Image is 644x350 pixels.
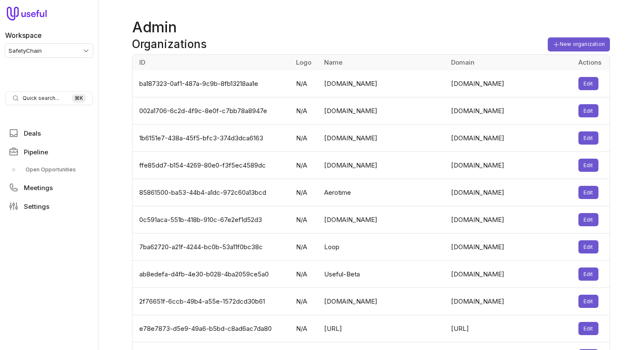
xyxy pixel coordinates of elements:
a: Pipeline [5,144,93,159]
span: Pipeline [24,149,48,155]
h1: Admin [132,17,610,37]
span: Settings [24,203,49,210]
td: [DOMAIN_NAME] [446,125,573,152]
span: Deals [24,130,41,137]
td: N/A [291,97,319,125]
kbd: ⌘ K [72,94,86,102]
button: Edit [578,104,598,117]
td: [DOMAIN_NAME] [446,152,573,179]
button: Edit [578,213,598,226]
td: N/A [291,261,319,288]
span: Meetings [24,185,53,191]
th: Name [319,55,446,70]
button: Edit [578,322,598,335]
td: [DOMAIN_NAME] [446,206,573,233]
td: [DOMAIN_NAME] [446,97,573,125]
h2: Organizations [132,37,207,51]
td: N/A [291,288,319,315]
td: ba187323-0af1-487a-9c9b-8fb13218aa1e [132,70,291,97]
td: N/A [291,179,319,206]
th: ID [132,55,291,70]
td: [DOMAIN_NAME] [446,179,573,206]
td: Loop [319,233,446,261]
td: Aerotime [319,179,446,206]
button: Edit [578,240,598,253]
th: Domain [446,55,573,70]
button: Edit [578,295,598,308]
td: [URL] [319,315,446,342]
td: [DOMAIN_NAME] [319,70,446,97]
td: [DOMAIN_NAME] [319,125,446,152]
td: 2f76651f-6ccb-49b4-a55e-1572dcd30b61 [132,288,291,315]
button: Edit [578,159,598,172]
a: Settings [5,199,93,214]
td: N/A [291,152,319,179]
td: [DOMAIN_NAME] [446,288,573,315]
th: Actions [573,55,609,70]
td: [DOMAIN_NAME] [319,152,446,179]
td: [DOMAIN_NAME] [319,206,446,233]
a: Meetings [5,180,93,195]
td: ab8edefa-d4fb-4e30-b028-4ba2059ce5a0 [132,261,291,288]
td: e78e7873-d5e9-49a6-b5bd-c8ad6ac7da80 [132,315,291,342]
button: New organization [548,37,610,51]
td: [URL] [446,315,573,342]
td: N/A [291,233,319,261]
td: 7ba62720-a21f-4244-bc0b-53a11f0bc38c [132,233,291,261]
td: 002a1706-6c2d-4f9c-8e0f-c7bb78a8947e [132,97,291,125]
td: N/A [291,125,319,152]
button: Edit [578,186,598,199]
td: N/A [291,315,319,342]
td: 85861500-ba53-44b4-a1dc-972c60a13bcd [132,179,291,206]
td: [DOMAIN_NAME] [319,97,446,125]
td: [DOMAIN_NAME] [446,70,573,97]
td: ffe85dd7-b154-4269-80e0-f3f5ec4589dc [132,152,291,179]
span: Quick search... [23,95,59,102]
td: N/A [291,206,319,233]
button: Edit [578,77,598,90]
td: 0c591aca-551b-418b-910c-67e2ef1d52d3 [132,206,291,233]
td: N/A [291,70,319,97]
td: [DOMAIN_NAME] [319,288,446,315]
td: Useful-Beta [319,261,446,288]
a: Deals [5,125,93,141]
td: [DOMAIN_NAME] [446,233,573,261]
button: Edit [578,131,598,145]
td: 1b6151e7-438a-45f5-bfc3-374d3dca6163 [132,125,291,152]
a: Open Opportunities [5,163,93,176]
label: Workspace [5,30,42,40]
td: [DOMAIN_NAME] [446,261,573,288]
th: Logo [291,55,319,70]
div: Pipeline submenu [5,163,93,176]
button: Edit [578,267,598,281]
